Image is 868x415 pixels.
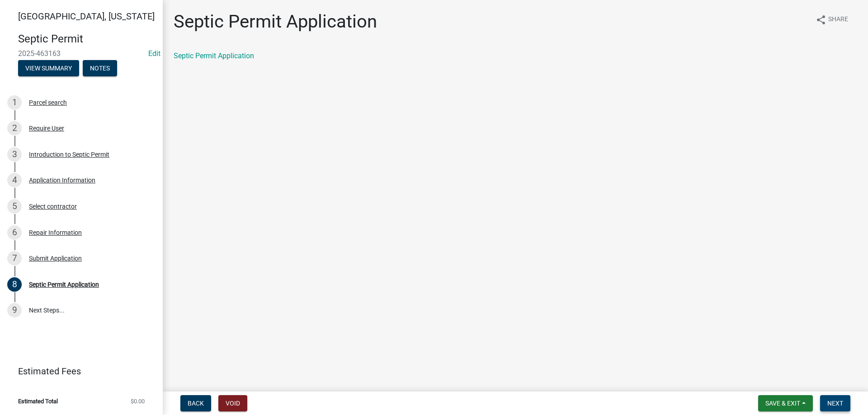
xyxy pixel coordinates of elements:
[29,151,109,158] div: Introduction to Septic Permit
[29,177,95,183] div: Application Information
[7,251,22,266] div: 7
[29,125,64,131] div: Require User
[18,11,155,22] span: [GEOGRAPHIC_DATA], [US_STATE]
[827,400,843,407] span: Next
[83,65,117,72] wm-modal-confirm: Notes
[29,203,77,210] div: Select contractor
[29,255,82,261] div: Submit Application
[174,51,254,60] a: Septic Permit Application
[18,33,156,46] h4: Septic Permit
[18,60,79,76] button: View Summary
[758,395,813,411] button: Save & Exit
[765,400,800,407] span: Save & Exit
[7,121,22,135] div: 2
[808,11,855,28] button: shareShare
[18,398,58,404] span: Estimated Total
[218,395,247,411] button: Void
[29,229,82,236] div: Repair Information
[7,362,148,380] a: Estimated Fees
[7,225,22,240] div: 6
[131,398,145,404] span: $0.00
[7,303,22,317] div: 9
[18,49,145,58] span: 2025-463163
[174,11,377,33] h1: Septic Permit Application
[7,147,22,162] div: 3
[83,60,117,76] button: Notes
[18,65,79,72] wm-modal-confirm: Summary
[816,14,826,25] i: share
[188,400,204,407] span: Back
[7,173,22,187] div: 4
[29,99,67,106] div: Parcel search
[148,49,160,58] a: Edit
[7,277,22,292] div: 8
[7,199,22,214] div: 5
[828,14,848,25] span: Share
[148,49,160,58] wm-modal-confirm: Edit Application Number
[7,95,22,110] div: 1
[180,395,211,411] button: Back
[29,281,99,288] div: Septic Permit Application
[820,395,850,411] button: Next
